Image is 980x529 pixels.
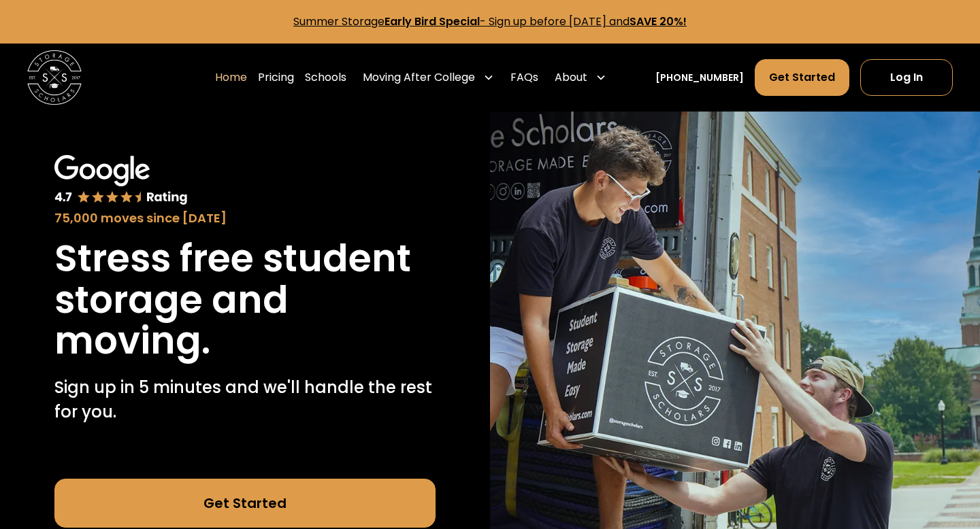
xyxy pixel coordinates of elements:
[357,58,500,97] div: Moving After College
[258,58,294,97] a: Pricing
[54,375,436,424] p: Sign up in 5 minutes and we'll handle the rest for you.
[54,479,436,528] a: Get Started
[555,69,587,86] div: About
[27,50,82,105] img: Storage Scholars main logo
[54,209,436,227] div: 75,000 moves since [DATE]
[54,155,188,206] img: Google 4.7 star rating
[655,71,744,85] a: [PHONE_NUMBER]
[860,59,953,96] a: Log In
[293,14,687,29] a: Summer StorageEarly Bird Special- Sign up before [DATE] andSAVE 20%!
[54,238,436,362] h1: Stress free student storage and moving.
[363,69,475,86] div: Moving After College
[755,59,849,96] a: Get Started
[549,58,612,97] div: About
[27,50,82,105] a: home
[630,14,687,29] strong: SAVE 20%!
[510,58,538,97] a: FAQs
[305,58,346,97] a: Schools
[215,58,247,97] a: Home
[385,14,480,29] strong: Early Bird Special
